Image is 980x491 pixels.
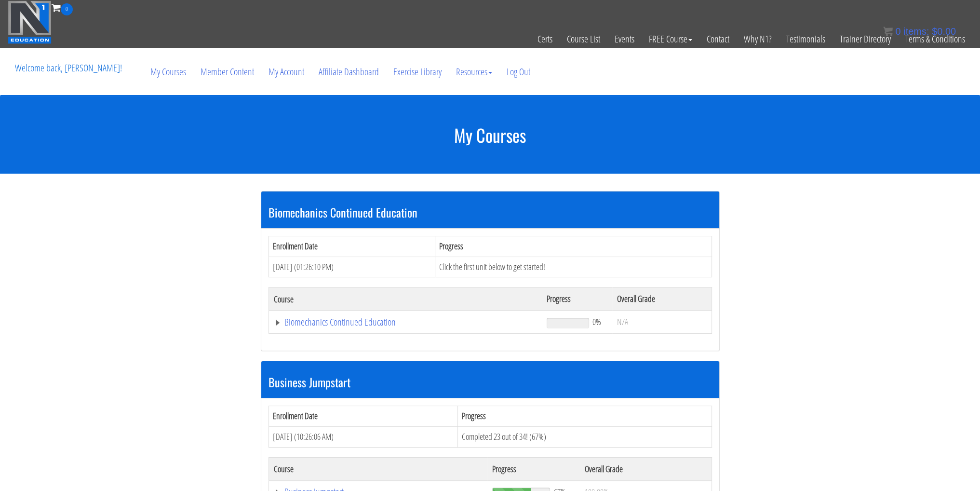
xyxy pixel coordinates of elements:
[580,457,712,480] th: Overall Grade
[8,0,52,44] img: n1-education
[592,316,601,327] span: 0%
[8,49,129,87] p: Welcome back, [PERSON_NAME]!
[61,3,73,15] span: 0
[268,406,457,427] th: Enrollment Date
[386,49,449,95] a: Exercise Library
[52,1,73,14] a: 0
[607,15,642,63] a: Events
[699,15,737,63] a: Contact
[143,49,193,95] a: My Courses
[530,15,560,63] a: Certs
[903,26,929,37] span: items:
[560,15,607,63] a: Course List
[832,15,898,63] a: Trainer Directory
[612,287,712,311] th: Overall Grade
[932,26,937,37] span: $
[435,236,712,257] th: Progress
[268,376,712,388] h3: Business Jumpstart
[542,287,612,311] th: Progress
[487,457,580,480] th: Progress
[898,15,972,63] a: Terms & Conditions
[435,257,712,277] td: Click the first unit below to get started!
[268,457,487,480] th: Course
[457,426,712,447] td: Completed 23 out of 34! (67%)
[883,27,893,36] img: icon11.png
[932,26,956,37] bdi: 0.00
[193,49,261,95] a: Member Content
[311,49,386,95] a: Affiliate Dashboard
[612,311,712,334] td: N/A
[895,26,900,37] span: 0
[737,15,779,63] a: Why N1?
[449,49,499,95] a: Resources
[274,317,537,327] a: Biomechanics Continued Education
[499,49,537,95] a: Log Out
[268,206,712,218] h3: Biomechanics Continued Education
[779,15,832,63] a: Testimonials
[457,406,712,427] th: Progress
[268,287,542,311] th: Course
[883,26,956,37] a: 0 items: $0.00
[261,49,311,95] a: My Account
[268,257,435,277] td: [DATE] (01:26:10 PM)
[268,426,457,447] td: [DATE] (10:26:06 AM)
[268,236,435,257] th: Enrollment Date
[642,15,699,63] a: FREE Course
